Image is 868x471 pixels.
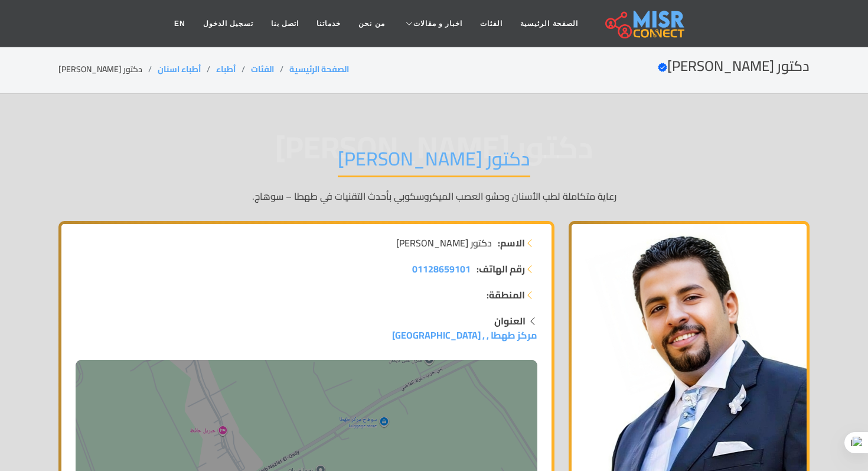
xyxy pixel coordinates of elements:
strong: رقم الهاتف: [477,262,525,276]
a: 01128659101 [412,262,471,276]
a: اتصل بنا [262,12,308,35]
a: اخبار و مقالات [394,12,472,35]
a: أطباء [216,61,236,77]
p: رعاية متكاملة لطب الأسنان وحشو العصب الميكروسكوبي بأحدث التقنيات في طهطا – سوهاج. [58,189,810,203]
a: الصفحة الرئيسية [289,61,349,77]
span: دكتور [PERSON_NAME] [396,236,492,250]
strong: العنوان [494,312,526,330]
a: تسجيل الدخول [194,12,262,35]
a: خدماتنا [308,12,350,35]
a: الفئات [251,61,274,77]
a: الصفحة الرئيسية [511,12,586,35]
a: EN [165,12,194,35]
svg: Verified account [658,63,667,72]
a: أطباء اسنان [158,61,201,77]
strong: الاسم: [498,236,525,250]
span: اخبار و مقالات [413,18,463,29]
span: 01128659101 [412,260,471,278]
h2: دكتور [PERSON_NAME] [658,58,810,75]
strong: المنطقة: [487,288,525,302]
img: main.misr_connect [605,9,684,38]
li: دكتور [PERSON_NAME] [58,63,158,76]
a: من نحن [350,12,393,35]
a: الفئات [471,12,511,35]
h1: دكتور [PERSON_NAME] [338,147,530,177]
